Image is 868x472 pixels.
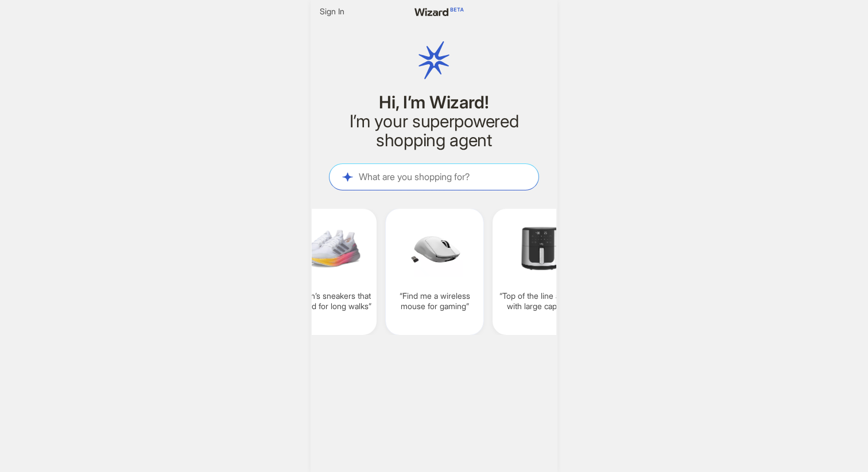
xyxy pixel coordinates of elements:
[284,216,372,282] img: Women's%20sneakers%20that%20are%20good%20for%20long%20walks-b9091598.png
[329,93,539,112] h1: Hi, I’m Wizard!
[315,5,349,18] button: Sign In
[329,112,539,150] h2: I’m your superpowered shopping agent
[320,6,344,17] span: Sign In
[390,216,479,282] img: Find%20me%20a%20wireless%20mouse%20for%20gaming-715c5ba0.png
[284,291,372,311] q: Women’s sneakers that are good for long walks
[390,291,479,311] q: Find me a wireless mouse for gaming
[497,216,586,282] img: Top%20of%20the%20line%20air%20fryer%20with%20large%20capacity-d8b2d60f.png
[386,209,483,335] div: Find me a wireless mouse for gaming
[279,209,377,335] div: Women’s sneakers that are good for long walks
[497,291,586,311] q: Top of the line air fryer with large capacity
[493,209,590,335] div: Top of the line air fryer with large capacity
